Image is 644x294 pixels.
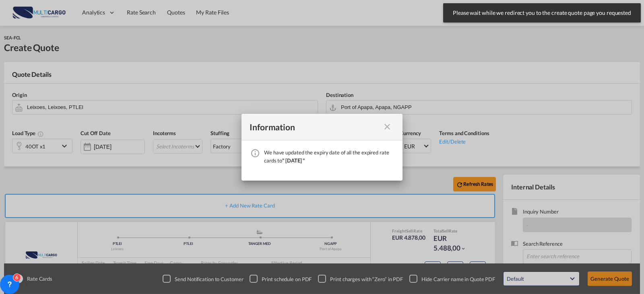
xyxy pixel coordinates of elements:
md-dialog: We have ... [242,114,402,181]
md-icon: icon-close fg-AAA8AD cursor [382,122,392,132]
span: Please wait while we redirect you to the create quote page you requested [450,9,634,17]
md-icon: icon-information-outline [250,148,260,158]
div: We have updated the expiry date of all the expired rate cards to [264,148,394,164]
div: Information [250,122,380,132]
span: " [DATE] " [282,157,305,164]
